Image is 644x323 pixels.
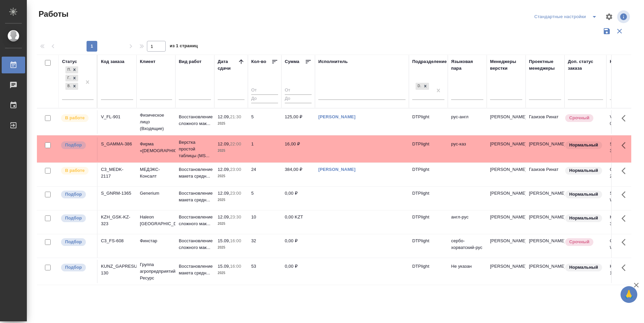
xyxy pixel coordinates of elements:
[490,238,522,244] p: [PERSON_NAME]
[281,137,315,161] td: 16,00 ₽
[448,260,487,283] td: Не указан
[218,264,230,269] p: 15.09,
[65,82,79,90] div: Подбор, Готов к работе, В работе
[37,9,68,19] span: Работы
[140,190,172,197] p: Generium
[218,244,245,251] p: 2025
[409,137,448,161] td: DTPlight
[218,141,230,146] p: 12.09,
[218,220,245,227] p: 2025
[618,163,634,179] button: Здесь прячутся важные кнопки
[140,141,172,154] p: Фирма «[DEMOGRAPHIC_DATA]»
[569,264,598,271] p: Нормальный
[448,110,487,134] td: рус-англ
[218,214,230,219] p: 12.09,
[318,114,356,119] a: [PERSON_NAME]
[613,25,626,38] button: Сбросить фильтры
[179,238,211,251] p: Восстановление сложного мак...
[623,287,635,302] span: 🙏
[248,260,281,283] td: 53
[65,75,71,82] div: Готов к работе
[285,94,312,103] input: До
[533,11,601,22] div: split button
[248,110,281,134] td: 5
[218,114,230,119] p: 12.09,
[618,137,634,153] button: Здесь прячутся важные кнопки
[618,187,634,203] button: Здесь прячутся важные кнопки
[621,286,637,303] button: 🙏
[448,234,487,258] td: сербо-хорватский-рус
[65,215,82,221] p: Подбор
[170,42,198,52] span: из 1 страниц
[101,114,133,120] div: V_FL-901
[179,114,211,127] p: Восстановление сложного мак...
[140,166,172,180] p: МЕДЭКС-Консалт
[218,147,245,154] p: 2025
[618,110,634,126] button: Здесь прячутся важные кнопки
[179,166,211,180] p: Восстановление макета средн...
[281,110,315,134] td: 125,00 ₽
[218,173,245,180] p: 2025
[65,115,85,121] p: В работе
[285,58,299,65] div: Сумма
[569,167,598,174] p: Нормальный
[65,83,71,90] div: В работе
[490,141,522,147] p: [PERSON_NAME]
[568,58,603,72] div: Доп. статус заказа
[179,214,211,227] p: Восстановление сложного мак...
[618,234,634,250] button: Здесь прячутся важные кнопки
[281,210,315,234] td: 0,00 KZT
[490,214,522,220] p: [PERSON_NAME]
[179,190,211,203] p: Восстановление макета средн...
[526,234,565,258] td: [PERSON_NAME]
[248,163,281,186] td: 24
[529,58,561,72] div: Проектные менеджеры
[230,264,241,269] p: 16:00
[618,210,634,227] button: Здесь прячутся важные кнопки
[218,58,238,72] div: Дата сдачи
[281,187,315,210] td: 0,00 ₽
[218,270,245,276] p: 2025
[412,58,447,65] div: Подразделение
[285,86,312,95] input: От
[448,210,487,234] td: англ-рус
[415,82,430,90] div: DTPlight
[569,239,589,245] p: Срочный
[62,58,77,65] div: Статус
[230,167,241,172] p: 23:00
[251,86,278,95] input: От
[65,239,82,245] p: Подбор
[569,215,598,221] p: Нормальный
[251,58,266,65] div: Кол-во
[230,238,241,243] p: 16:00
[526,210,565,234] td: [PERSON_NAME]
[569,191,598,198] p: Нормальный
[409,187,448,210] td: DTPlight
[281,163,315,186] td: 384,00 ₽
[60,114,94,123] div: Исполнитель выполняет работу
[101,166,133,180] div: C3_MEDK-2117
[409,260,448,283] td: DTPlight
[101,238,133,244] div: C3_FS-608
[60,263,94,272] div: Можно подбирать исполнителей
[448,137,487,161] td: рус-каз
[60,190,94,199] div: Можно подбирать исполнителей
[248,137,281,161] td: 1
[248,187,281,210] td: 5
[526,110,565,134] td: Газизов Ринат
[65,191,82,198] p: Подбор
[218,191,230,196] p: 12.09,
[65,66,71,73] div: Подбор
[65,74,79,82] div: Подбор, Готов к работе, В работе
[318,58,348,65] div: Исполнитель
[490,114,522,120] p: [PERSON_NAME]
[218,238,230,243] p: 15.09,
[101,141,133,147] div: S_GAMMA-386
[409,234,448,258] td: DTPlight
[409,210,448,234] td: DTPlight
[65,167,85,174] p: В работе
[230,191,241,196] p: 23:00
[218,120,245,127] p: 2025
[569,142,598,148] p: Нормальный
[218,167,230,172] p: 12.09,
